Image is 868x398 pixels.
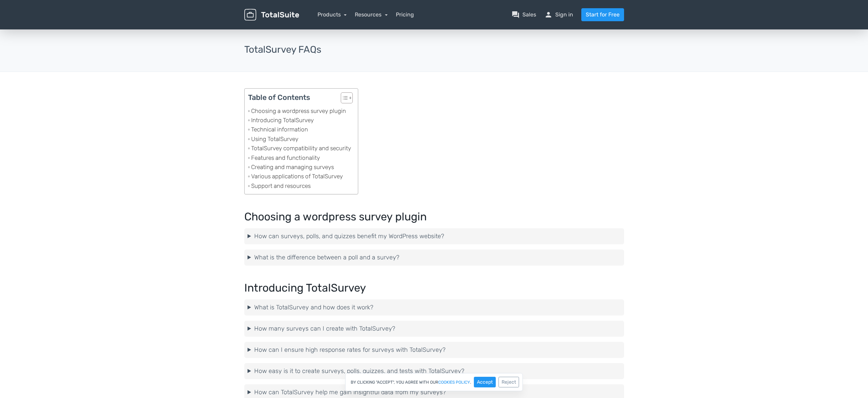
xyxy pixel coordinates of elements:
[248,172,343,181] a: Various applications of TotalSurvey
[336,92,351,106] a: Toggle Table of Content
[355,11,388,18] a: Resources
[248,116,314,125] a: Introducing TotalSurvey
[248,134,298,144] a: Using TotalSurvey
[248,345,621,355] summary: How can I ensure high response rates for surveys with TotalSurvey?
[248,388,621,397] summary: How can TotalSurvey help me gain insightful data from my surveys?
[474,377,496,387] button: Accept
[511,11,520,19] span: question_answer
[248,232,621,241] summary: How can surveys, polls, and quizzes benefit my WordPress website?
[244,211,624,223] h2: Choosing a wordpress survey plugin
[248,253,621,262] summary: What is the difference between a poll and a survey?
[248,125,308,134] a: Technical information
[544,11,573,19] a: personSign in
[544,11,553,19] span: person
[244,282,624,294] h2: Introducing TotalSurvey
[318,11,347,18] a: Products
[248,144,351,153] a: TotalSurvey compatibility and security
[248,163,334,172] a: Creating and managing surveys
[396,11,414,19] a: Pricing
[244,9,299,21] img: TotalSuite for WordPress
[248,367,621,376] summary: How easy is it to create surveys, polls, quizzes, and tests with TotalSurvey?
[498,377,519,387] button: Reject
[581,8,624,21] a: Start for Free
[248,181,311,191] a: Support and resources
[345,373,523,391] div: By clicking "Accept", you agree with our .
[248,324,621,333] summary: How many surveys can I create with TotalSurvey?
[248,153,320,163] a: Features and functionality
[511,11,536,19] a: question_answerSales
[438,380,470,384] a: cookies policy
[248,106,346,116] a: Choosing a wordpress survey plugin
[248,303,621,312] summary: What is TotalSurvey and how does it work?
[244,44,624,55] h3: TotalSurvey FAQs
